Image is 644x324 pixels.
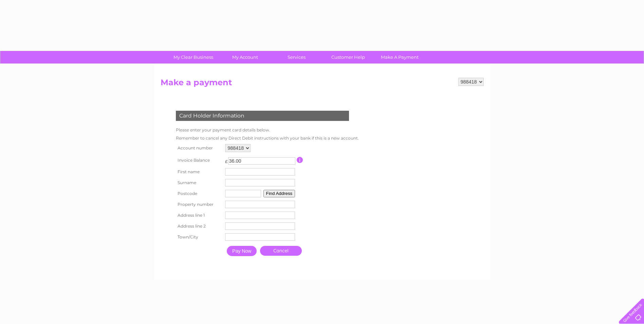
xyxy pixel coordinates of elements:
th: First name [174,166,224,177]
td: Please enter your payment card details below. [174,126,361,134]
a: Make A Payment [372,51,428,64]
th: Address line 1 [174,210,224,221]
a: Cancel [260,246,302,256]
th: Surname [174,177,224,188]
th: Town/City [174,232,224,242]
th: Invoice Balance [174,154,224,166]
a: My Account [217,51,273,64]
input: Information [297,157,303,163]
th: Account number [174,142,224,154]
td: Remember to cancel any Direct Debit instructions with your bank if this is a new account. [174,134,361,142]
th: Address line 2 [174,221,224,232]
th: Property number [174,199,224,210]
div: Card Holder Information [176,111,349,121]
a: My Clear Business [165,51,221,64]
td: £ [225,156,228,164]
input: Pay Now [227,246,257,256]
a: Customer Help [320,51,376,64]
button: Find Address [263,190,295,197]
th: Postcode [174,188,224,199]
a: Services [269,51,325,64]
h2: Make a payment [161,78,484,91]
